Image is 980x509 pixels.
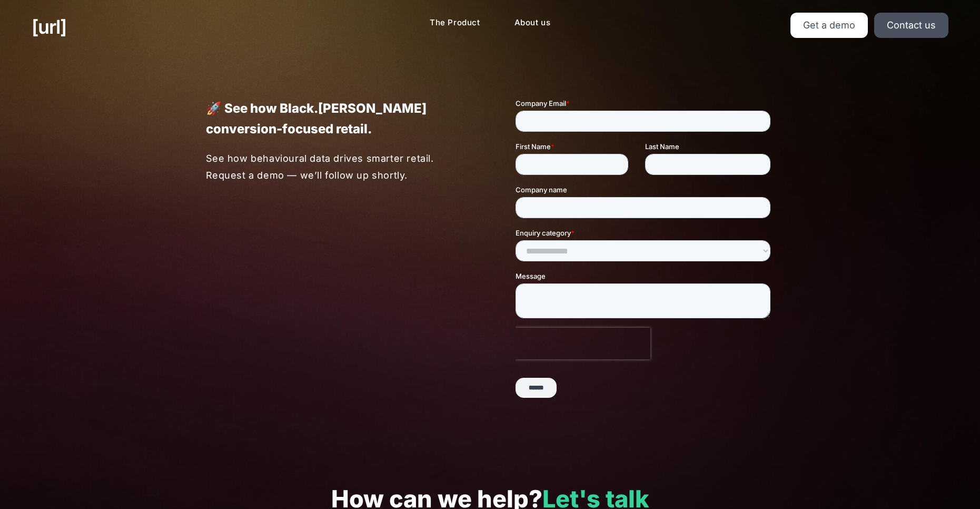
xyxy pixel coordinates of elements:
[516,98,775,416] iframe: Form 1
[874,13,948,38] a: Contact us
[32,13,66,41] a: [URL]
[206,150,466,183] p: See how behavioural data drives smarter retail. Request a demo — we’ll follow up shortly.
[206,98,465,139] p: 🚀 See how Black.[PERSON_NAME] conversion-focused retail.
[790,13,868,38] a: Get a demo
[421,13,489,33] a: The Product
[506,13,559,33] a: About us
